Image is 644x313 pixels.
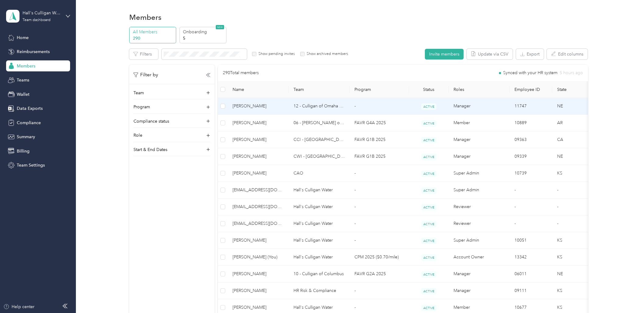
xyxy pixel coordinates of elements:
[289,81,350,98] th: Team
[350,115,409,131] td: FAVR G4A 2025
[133,35,174,41] p: 290
[228,232,289,249] td: Teema Roberts
[228,148,289,165] td: Patrick O'Hara
[552,215,595,232] td: -
[449,199,510,215] td: Reviewer
[289,98,350,115] td: 12 - Culligan of Omaha Sales Manager (Resi)
[3,304,34,310] button: Help center
[289,165,350,182] td: CAO
[421,204,436,210] span: ACTIVE
[223,70,259,76] p: 290 Total members
[289,282,350,299] td: HR Risk & Compliance
[228,115,289,131] td: Ikechukwu Duru
[547,49,588,59] button: Edit columns
[17,162,45,168] span: Team Settings
[228,182,289,199] td: favr+hallswater@everlance.com
[503,71,557,75] span: Synced with your HR system
[552,81,595,98] th: State
[23,10,61,16] div: Hall's Culligan Water
[552,165,595,182] td: KS
[350,182,409,199] td: -
[228,266,289,282] td: Kent Chase
[289,215,350,232] td: Hall's Culligan Water
[228,165,289,182] td: Elizabeth Wasson
[510,282,552,299] td: 09111
[216,25,224,29] span: NEW
[449,81,510,98] th: Roles
[421,305,436,311] span: ACTIVE
[421,154,436,160] span: ACTIVE
[17,120,41,126] span: Compliance
[350,81,409,98] th: Program
[228,249,289,266] td: Michelle Guyot (You)
[516,49,544,59] button: Export
[233,254,284,261] span: [PERSON_NAME] (You)
[552,115,595,131] td: AR
[421,120,436,127] span: ACTIVE
[421,103,436,110] span: ACTIVE
[133,29,174,35] p: All Members
[233,287,284,294] span: [PERSON_NAME]
[449,182,510,199] td: Super Admin
[510,232,552,249] td: 10051
[228,282,289,299] td: Linda Gerhard
[350,165,409,182] td: -
[17,148,30,154] span: Billing
[304,51,348,57] label: Show archived members
[350,266,409,282] td: FAVR G2A 2025
[350,131,409,148] td: FAVR G1B 2025
[552,249,595,266] td: KS
[552,182,595,199] td: -
[421,238,436,244] span: ACTIVE
[129,14,162,20] h1: Members
[289,148,350,165] td: CWI - Eastern MW Region
[350,98,409,115] td: -
[552,131,595,148] td: CA
[510,131,552,148] td: 09363
[552,98,595,115] td: NE
[183,29,224,35] p: Onboarding
[233,103,284,110] span: [PERSON_NAME]
[510,115,552,131] td: 10889
[289,199,350,215] td: Hall's Culligan Water
[449,98,510,115] td: Manager
[552,232,595,249] td: KS
[289,115,350,131] td: 06 - Culligan of NW Ark
[510,199,552,215] td: -
[17,77,29,83] span: Teams
[449,148,510,165] td: Manager
[17,105,43,112] span: Data Exports
[133,71,158,79] p: Filter by
[552,148,595,165] td: NE
[233,203,284,210] span: [EMAIL_ADDRESS][DOMAIN_NAME]
[289,266,350,282] td: 10 - Culligan of Columbus
[350,199,409,215] td: -
[183,35,224,41] p: 5
[552,266,595,282] td: NE
[350,249,409,266] td: CPM 2025 ($0.70/mile)
[133,146,167,153] p: Start & End Dates
[510,215,552,232] td: -
[133,90,144,96] p: Team
[129,49,158,59] button: Filters
[17,63,35,69] span: Members
[421,221,436,227] span: ACTIVE
[449,165,510,182] td: Super Admin
[449,249,510,266] td: Account Owner
[510,266,552,282] td: 06011
[421,187,436,194] span: ACTIVE
[350,282,409,299] td: -
[421,254,436,261] span: ACTIVE
[289,232,350,249] td: Hall's Culligan Water
[133,104,150,110] p: Program
[17,49,50,55] span: Reimbursements
[233,187,284,193] span: [EMAIL_ADDRESS][DOMAIN_NAME]
[425,49,464,59] button: Invite members
[421,137,436,143] span: ACTIVE
[467,49,513,59] button: Update via CSV
[510,98,552,115] td: 11747
[233,220,284,227] span: [EMAIL_ADDRESS][DOMAIN_NAME]
[133,132,142,139] p: Role
[510,81,552,98] th: Employee ID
